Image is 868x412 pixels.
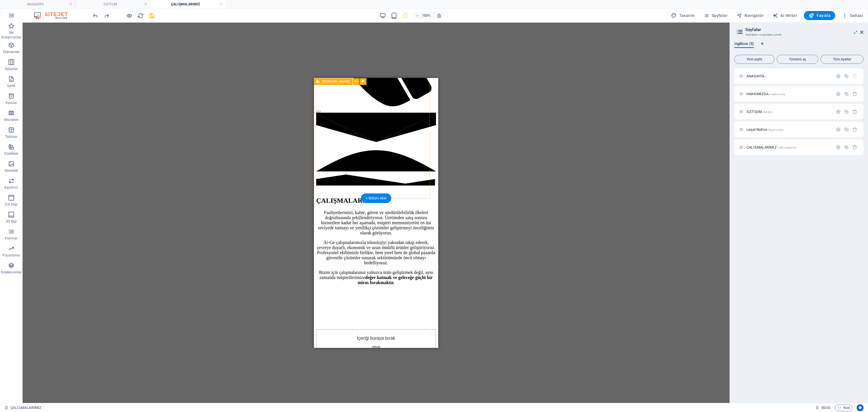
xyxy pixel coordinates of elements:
[745,110,833,114] div: İLETİŞİM/iletisim
[103,12,110,19] i: Yinele: Element ekle (Ctrl+Y, ⌘+Y)
[5,236,18,241] p: Formlar
[75,1,150,7] h4: İLETİŞİM
[765,75,766,78] span: /
[149,12,155,19] i: Kaydet (Ctrl+S)
[852,74,857,79] div: Başlangıç sayfası silinemez
[5,67,18,71] p: Sütunlar
[745,128,833,131] div: Legal Notice/legal-notice
[747,110,772,114] span: İLETİŞİM
[2,251,122,291] div: İçeriği buraya bırak
[745,27,863,32] h2: Sayfalar
[745,74,833,78] div: ANASAYFA/
[747,74,766,78] span: ANASAYFA
[835,404,852,411] button: Kod
[844,109,849,114] div: Çoğalt
[669,11,697,20] div: Tasarım (Ctrl+Alt+Y)
[837,404,850,411] span: Kod
[836,74,841,79] div: Ayarlar
[777,55,819,64] button: Tümünü aç
[704,13,728,18] span: Sayfalar
[808,13,831,18] span: Yayınla
[701,11,730,20] button: Sayfalar
[669,11,697,20] button: Tasarım
[745,145,833,149] div: ÇALIŞMALARIMIZ/calismalarimiz
[422,12,431,19] h6: 100%
[4,151,18,156] p: Özellikler
[734,40,754,48] span: İngilizce (5)
[852,127,857,132] div: Sil
[852,91,857,96] div: Sil
[836,145,841,150] div: Ayarlar
[126,12,133,19] button: Ön izleme modundan çıkıp düzenlemeye devam etmek için buraya tıklayın
[148,12,155,19] button: save
[772,13,797,18] span: AI Writer
[4,117,19,122] p: Akordeon
[5,202,18,207] p: Üst bilgi
[836,127,841,132] div: Ayarlar
[361,193,391,203] div: + Bölüm ekle
[836,109,841,114] div: Ayarlar
[804,11,835,20] button: Yayınla
[840,11,865,20] button: Dahası
[823,58,861,61] span: Tüm Ayarlar
[7,84,15,88] p: İçerik
[852,109,857,114] div: Sil
[777,146,796,149] span: /calismalarimiz
[737,58,772,61] span: Yeni sayfa
[734,11,766,20] button: Navigatör
[734,42,863,53] div: Dil Sekmeleri
[3,50,19,54] p: Elementler
[842,13,863,18] span: Dahası
[150,1,225,7] h4: ÇALIŞMALARIMIZ
[103,12,110,19] button: redo
[825,406,826,410] span: :
[137,12,144,19] button: reload
[821,55,863,64] button: Tüm Ayarlar
[857,404,863,411] button: Usercentrics
[3,253,20,258] p: Pazarlama
[779,58,816,61] span: Tümünü aç
[1,270,22,274] p: Koleksiyonlar
[844,127,849,132] div: Çoğalt
[836,91,841,96] div: Ayarlar
[770,11,799,20] button: AI Writer
[762,110,772,114] span: /iletisim
[745,32,852,37] h3: Sayfalarını ve ayarlarını yönet
[32,12,75,19] img: Editor Logo
[92,12,99,19] button: undo
[5,404,41,411] a: Seçimi iptal etmek için tıkla. Sayfaları açmak için çift tıkla
[747,92,785,96] span: HAKKIMIZDA
[768,128,784,131] span: /legal-notice
[92,12,99,19] i: Geri al: Seviyeyi değiştir (Ctrl+Z)
[815,404,830,411] h6: Oturum süresi
[747,145,796,149] span: ÇALIŞMALARIMIZ
[6,219,17,224] p: Alt Bigi
[769,93,785,96] span: /hakkimizda
[5,168,18,173] p: Görseller
[844,74,849,79] div: Çoğalt
[5,185,18,190] p: Kaydırıcı
[6,101,17,105] p: Kutular
[745,92,833,96] div: HAKKIMIZDA/hakkimizda
[413,12,433,19] button: 100%
[137,12,144,19] i: Sayfayı yeniden yükleyin
[5,134,18,139] p: Tablolar
[734,55,774,64] button: Yeni sayfa
[747,127,783,132] span: Legal Notice
[322,80,350,83] span: [PERSON_NAME]
[852,145,857,150] div: Sil
[844,145,849,150] div: Çoğalt
[437,13,442,18] i: Yeniden boyutlandırmada yakınlaştırma düzeyini seçilen cihaza uyacak şekilde otomatik olarak ayarla.
[844,91,849,96] div: Çoğalt
[737,13,763,18] span: Navigatör
[821,404,830,411] span: 00 00
[671,13,695,18] span: Tasarım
